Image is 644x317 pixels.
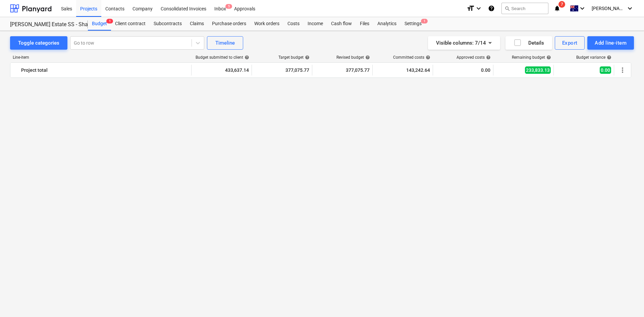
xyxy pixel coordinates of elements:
div: Remaining budget [512,55,551,60]
a: Budget1 [88,17,111,31]
span: 1 [421,19,428,23]
span: help [424,55,430,60]
a: Claims [186,17,208,31]
button: Export [555,36,585,50]
i: keyboard_arrow_down [626,4,634,12]
a: Subcontracts [150,17,186,31]
div: Budget variance [576,55,611,60]
a: Files [356,17,373,31]
button: Visible columns:7/14 [428,36,500,50]
div: Visible columns : 7/14 [436,39,492,47]
i: Knowledge base [488,4,495,12]
span: More actions [619,66,627,74]
a: Client contract [111,17,150,31]
span: help [364,55,370,60]
div: Revised budget [336,55,370,60]
a: Work orders [250,17,283,31]
div: 433,637.14 [194,65,249,75]
div: 0.00 [436,65,490,75]
div: Approved costs [457,55,491,60]
span: 0.00 [600,66,611,74]
i: notifications [554,4,560,12]
div: Project total [21,65,189,75]
div: Line-item [10,55,192,60]
span: help [605,55,611,60]
i: keyboard_arrow_down [475,4,483,12]
i: format_size [467,4,475,12]
span: help [243,55,249,60]
a: Settings1 [400,17,426,31]
button: Details [505,36,552,50]
a: Analytics [373,17,400,31]
i: keyboard_arrow_down [578,4,586,12]
div: Toggle categories [18,39,59,47]
div: Budget submitted to client [196,55,249,60]
div: Target budget [278,55,310,60]
button: Timeline [207,36,243,50]
div: 143,242.64 [375,65,430,75]
div: Timeline [215,39,235,47]
span: search [504,6,510,11]
span: 5 [225,4,232,9]
div: Settings [400,17,426,31]
span: 233,833.13 [525,66,551,74]
div: [PERSON_NAME] Estate SS - Shade Structure [10,21,80,28]
span: help [545,55,551,60]
span: 1 [106,19,113,23]
a: Cash flow [327,17,356,31]
button: Add line-item [587,36,634,50]
iframe: Chat Widget [610,285,644,317]
span: 7 [558,1,565,8]
div: Details [514,39,544,47]
span: help [485,55,491,60]
div: 377,075.77 [315,65,370,75]
div: Committed costs [393,55,430,60]
a: Purchase orders [208,17,250,31]
div: Export [562,39,578,47]
span: help [304,55,310,60]
span: [PERSON_NAME] [592,6,625,11]
div: Add line-item [595,39,627,47]
a: Costs [283,17,304,31]
a: Income [304,17,327,31]
div: Budget [88,17,111,31]
button: Toggle categories [10,36,67,50]
button: Search [501,3,548,14]
div: 377,075.77 [255,65,309,75]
